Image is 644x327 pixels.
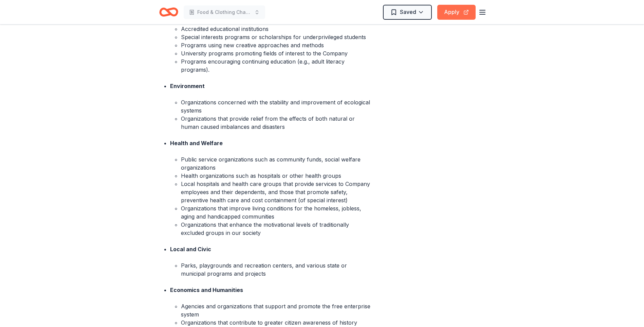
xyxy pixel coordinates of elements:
button: Food & Clothing Charity for Women and Children [184,5,265,19]
button: Saved [383,5,432,20]
li: Programs encouraging continuing education (e.g., adult literacy programs). [181,57,371,74]
li: Special interests programs or scholarships for underprivileged students [181,33,371,41]
li: Health organizations such as hospitals or other health groups [181,172,371,180]
li: Organizations concerned with the stability and improvement of ecological systems [181,98,371,115]
li: Agencies and organizations that support and promote the free enterprise system [181,302,371,319]
li: Organizations that improve living conditions for the homeless, jobless, aging and handicapped com... [181,204,371,221]
a: Home [159,4,178,20]
li: Organizations that contribute to greater citizen awareness of history [181,319,371,327]
li: Programs using new creative approaches and methods [181,41,371,49]
li: University programs promoting fields of interest to the Company [181,49,371,57]
strong: Economics and Humanities [170,287,243,293]
strong: Health and Welfare [170,140,223,147]
span: Food & Clothing Charity for Women and Children [197,8,252,16]
li: Accredited educational institutions [181,25,371,33]
li: Parks, playgrounds and recreation centers, and various state or municipal programs and projects [181,261,371,278]
li: Organizations that enhance the motivational levels of traditionally excluded groups in our society [181,221,371,237]
li: Local hospitals and health care groups that provide services to Company employees and their depen... [181,180,371,204]
strong: Environment [170,83,205,89]
strong: Local and Civic [170,246,211,253]
li: Organizations that provide relief from the effects of both natural or human caused imbalances and... [181,115,371,131]
button: Apply [437,5,476,20]
span: Saved [400,7,416,16]
li: Public service organizations such as community funds, social welfare organizations [181,155,371,172]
